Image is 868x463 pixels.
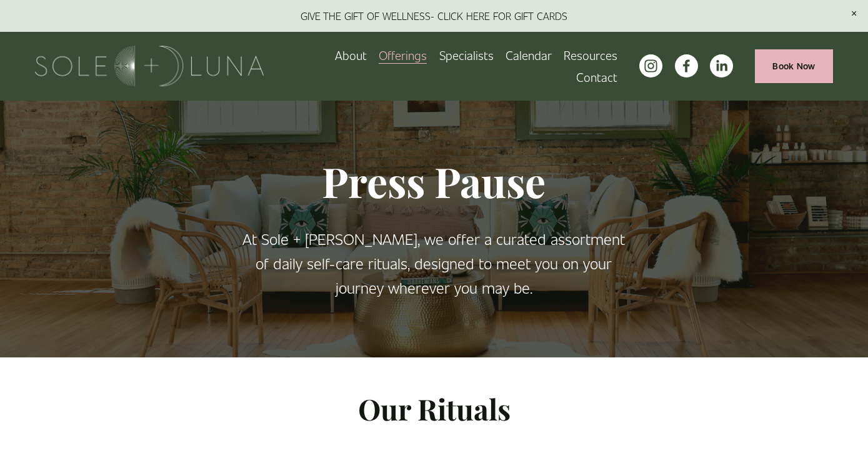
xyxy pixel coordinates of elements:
[675,54,698,77] a: facebook-unauth
[506,44,552,66] a: Calendar
[639,54,662,77] a: instagram-unauth
[379,44,427,66] a: folder dropdown
[439,44,494,66] a: Specialists
[35,46,264,86] img: Sole + Luna
[35,386,834,432] p: Our Rituals
[564,44,617,66] a: folder dropdown
[234,156,634,207] h1: Press Pause
[576,66,617,88] a: Contact
[335,44,367,66] a: About
[379,46,427,65] span: Offerings
[755,49,834,82] a: Book Now
[234,227,634,300] p: At Sole + [PERSON_NAME], we offer a curated assortment of daily self-care rituals, designed to me...
[710,54,733,77] a: LinkedIn
[564,46,617,65] span: Resources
